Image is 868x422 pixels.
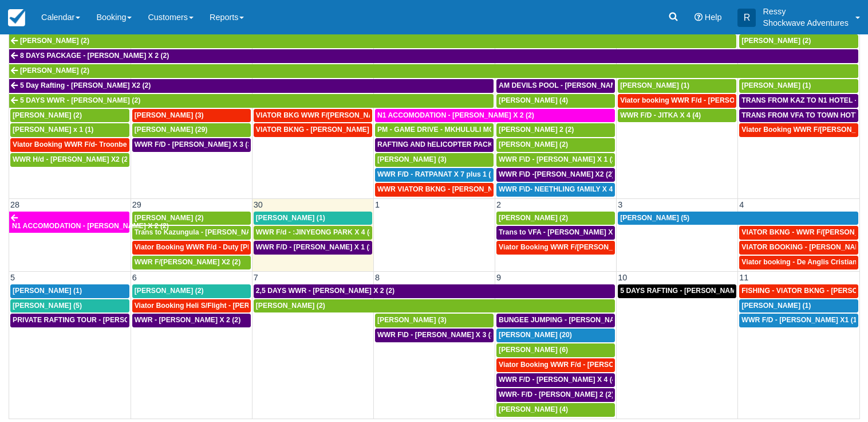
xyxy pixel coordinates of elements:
a: [PERSON_NAME] (4) [496,94,615,108]
a: [PERSON_NAME] x 1 (1) [10,123,129,137]
a: [PERSON_NAME] (5) [618,212,858,225]
a: [PERSON_NAME] (2) [132,212,251,225]
a: 5 DAYS RAFTING - [PERSON_NAME] X 2 (4) [618,284,736,298]
span: WWR F/D - [PERSON_NAME] X 1 (1) [256,243,376,251]
a: VIATOR BKG WWR F/[PERSON_NAME] [PERSON_NAME] 2 (2) [254,109,372,123]
a: [PERSON_NAME] (29) [132,123,251,137]
span: [PERSON_NAME] (3) [377,155,447,163]
a: [PERSON_NAME] (20) [496,329,615,342]
i: Help [695,13,703,21]
span: BUNGEE JUMPING - [PERSON_NAME] 2 (2) [499,316,644,324]
a: [PERSON_NAME] (4) [496,403,615,417]
a: 5 Day Rafting - [PERSON_NAME] X2 (2) [9,79,494,93]
span: WWR VIATOR BKNG - [PERSON_NAME] 2 (2) [377,185,527,193]
span: Viator Booking WWR F/[PERSON_NAME] X 2 (2) [499,243,658,251]
span: 3 [617,200,624,209]
span: 10 [617,273,628,282]
a: Viator Booking WWR F/[PERSON_NAME] (2) [739,123,858,137]
span: WWR F/D - [PERSON_NAME] X 4 (4) [499,376,618,384]
span: Trans to Kazungula - [PERSON_NAME] x 1 (2) [135,228,286,236]
span: [PERSON_NAME] (1) [741,81,811,89]
span: 28 [9,200,21,209]
span: WWR F\D - [PERSON_NAME] X 1 (2) [499,155,618,163]
a: Trans to VFA - [PERSON_NAME] X 2 (2) [496,226,615,240]
span: [PERSON_NAME] (4) [499,96,568,104]
a: BUNGEE JUMPING - [PERSON_NAME] 2 (2) [496,314,615,327]
a: TRANS FROM KAZ TO N1 HOTEL -NTAYLOR [PERSON_NAME] X2 (2) [739,94,858,108]
a: [PERSON_NAME] (3) [375,153,494,167]
p: Ressy [763,6,849,17]
a: 5 DAYS WWR - [PERSON_NAME] (2) [9,94,494,108]
a: WWR F\D -[PERSON_NAME] X2 (2) [496,168,615,182]
span: Viator Booking Heli S/Flight - [PERSON_NAME] X 1 (1) [135,302,315,310]
a: WWR F/D - [PERSON_NAME] X 1 (1) [254,241,372,255]
span: WWR F/[PERSON_NAME] X2 (2) [135,258,241,266]
span: 29 [131,200,143,209]
span: 30 [252,200,264,209]
a: WWR F/[PERSON_NAME] X2 (2) [132,256,251,269]
span: 9 [495,273,502,282]
span: [PERSON_NAME] (2) [256,302,325,310]
a: [PERSON_NAME] (1) [739,299,858,313]
span: 5 DAYS WWR - [PERSON_NAME] (2) [20,96,140,104]
a: WWR F/D - [PERSON_NAME] X1 (1) [739,314,858,327]
span: 6 [131,273,138,282]
a: Viator booking - De Anglis Cristiano X1 (1) [739,256,858,269]
a: WWR H/d - [PERSON_NAME] X2 (2) [10,153,129,167]
a: WWR F/D - JITKA X 4 (4) [618,109,736,123]
span: AM DEVILS POOL - [PERSON_NAME] X 2 (2) [499,81,646,89]
a: [PERSON_NAME] (3) [375,314,494,327]
a: [PERSON_NAME] (2) [254,299,615,313]
span: [PERSON_NAME] (6) [499,346,568,354]
a: WWR F/D - [PERSON_NAME] X 3 (3) [132,138,251,152]
a: RAFTING AND hELICOPTER PACKAGE - [PERSON_NAME] X1 (1) [375,138,494,152]
span: Viator Booking WWR F/d- Troonbeeckx, [PERSON_NAME] 11 (9) [13,140,226,149]
span: PRIVATE RAFTING TOUR - [PERSON_NAME] X 5 (5) [13,316,184,324]
span: WWR F/D - [PERSON_NAME] X 3 (3) [135,140,254,149]
span: [PERSON_NAME] 2 (2) [499,126,574,134]
span: WWR F/D - RATPANAT X 7 plus 1 (8) [377,170,497,178]
a: [PERSON_NAME] (2) [739,34,858,48]
span: [PERSON_NAME] (5) [620,214,689,222]
span: 4 [738,200,745,209]
a: N1 ACCOMODATION - [PERSON_NAME] X 2 (2) [375,109,615,123]
a: PM - GAME DRIVE - MKHULULI MOYO X1 (28) [375,123,494,137]
span: [PERSON_NAME] (2) [741,37,811,45]
a: [PERSON_NAME] (1) [10,284,129,298]
span: [PERSON_NAME] (1) [256,214,325,222]
span: WWR F\D- NEETHLING fAMILY X 4 (5) [499,185,624,193]
div: R [737,9,756,27]
span: VIATOR BKG WWR F/[PERSON_NAME] [PERSON_NAME] 2 (2) [256,111,464,119]
a: VIATOR BOOKING - [PERSON_NAME] 2 (2) [739,241,858,255]
span: [PERSON_NAME] (2) [499,140,568,149]
a: WWR F\D- NEETHLING fAMILY X 4 (5) [496,183,615,197]
p: Shockwave Adventures [763,17,849,29]
span: WWR F/D - JITKA X 4 (4) [620,111,701,119]
a: Viator Booking WWR F/d- Troonbeeckx, [PERSON_NAME] 11 (9) [10,138,129,152]
a: 8 DAYS PACKAGE - [PERSON_NAME] X 2 (2) [9,49,858,63]
span: 11 [738,273,749,282]
span: RAFTING AND hELICOPTER PACKAGE - [PERSON_NAME] X1 (1) [377,140,594,149]
a: [PERSON_NAME] 2 (2) [496,123,615,137]
a: PRIVATE RAFTING TOUR - [PERSON_NAME] X 5 (5) [10,314,129,327]
span: WWR F\D -[PERSON_NAME] X2 (2) [499,170,614,178]
a: WWR F/D - RATPANAT X 7 plus 1 (8) [375,168,494,182]
span: 8 DAYS PACKAGE - [PERSON_NAME] X 2 (2) [20,52,169,60]
a: [PERSON_NAME] (5) [10,299,129,313]
a: [PERSON_NAME] (1) [254,212,372,225]
span: [PERSON_NAME] (3) [377,316,447,324]
a: [PERSON_NAME] (2) [132,284,251,298]
span: [PERSON_NAME] (3) [135,111,204,119]
a: [PERSON_NAME] (1) [739,79,858,93]
span: 8 [374,273,381,282]
span: [PERSON_NAME] (2) [135,214,204,222]
span: Viator Booking WWR F/d - [PERSON_NAME] [PERSON_NAME] X2 (2) [499,361,728,369]
span: WWR F\D - [PERSON_NAME] X 3 (3) [377,331,497,339]
a: [PERSON_NAME] (2) [9,34,736,48]
span: Viator booking WWR F/d - [PERSON_NAME] 3 (3) [620,96,783,104]
a: Viator Booking WWR F/d - Duty [PERSON_NAME] 2 (2) [132,241,251,255]
a: WWR F\D - [PERSON_NAME] X 1 (2) [496,153,615,167]
a: Viator booking WWR F/d - [PERSON_NAME] 3 (3) [618,94,736,108]
a: WWR- F/D - [PERSON_NAME] 2 (2) [496,388,615,402]
span: 5 [9,273,16,282]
